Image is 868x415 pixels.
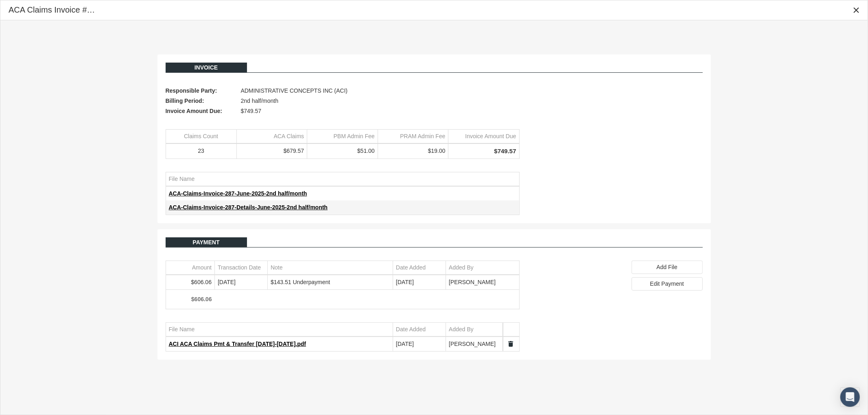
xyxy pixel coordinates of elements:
div: Transaction Date [218,264,261,272]
div: File Name [169,326,195,333]
span: $749.57 [241,106,262,116]
td: [PERSON_NAME] [446,337,503,351]
td: Column PRAM Admin Fee [378,130,448,143]
td: [DATE] [393,276,446,289]
div: Claims Count [184,133,218,140]
td: Column Date Added [393,323,446,337]
td: Column Amount [166,261,215,275]
td: Column PBM Admin Fee [307,130,378,143]
td: Column Added By [446,323,503,337]
span: Billing Period: [166,96,237,106]
div: Edit Payment [632,277,703,291]
div: Data grid [166,261,520,309]
div: $606.06 [169,295,212,303]
span: ADMINISTRATIVE CONCEPTS INC (ACI) [241,86,348,96]
div: $679.57 [240,147,304,155]
div: ACA Claims [274,133,304,140]
div: PBM Admin Fee [334,133,375,140]
span: 2nd half/month [241,96,279,106]
td: Column File Name [166,172,519,186]
div: Added By [449,326,474,333]
span: Edit Payment [650,280,684,287]
div: Data grid [166,129,520,159]
td: [PERSON_NAME] [446,276,519,289]
td: $143.51 Underpayment [268,276,393,289]
span: Responsible Party: [166,86,237,96]
td: Column Invoice Amount Due [448,130,519,143]
div: File Name [169,175,195,183]
td: [DATE] [215,276,268,289]
td: Column File Name [166,323,393,337]
span: Payment [192,239,219,246]
div: Close [849,3,864,17]
div: Data grid [166,172,520,215]
span: Invoice Amount Due: [166,106,237,116]
div: Date Added [396,264,426,272]
td: Column Added By [446,261,519,275]
span: Add File [656,264,677,270]
td: 23 [166,144,237,158]
div: $749.57 [451,147,516,155]
div: Added By [449,264,474,272]
td: $606.06 [166,276,215,289]
div: Invoice Amount Due [465,133,516,140]
div: ACA Claims Invoice #287 [9,4,98,15]
td: Column Transaction Date [215,261,268,275]
div: $19.00 [381,147,446,155]
td: [DATE] [393,337,446,351]
span: ACA-Claims-Invoice-287-June-2025-2nd half/month [169,190,307,197]
td: Column ACA Claims [236,130,307,143]
div: Open Intercom Messenger [840,387,860,407]
td: Column Claims Count [166,130,237,143]
div: Add File [632,261,703,274]
div: Date Added [396,326,426,333]
div: $51.00 [310,147,375,155]
span: ACA-Claims-Invoice-287-Details-June-2025-2nd half/month [169,204,328,211]
div: Data grid [166,322,520,352]
span: Invoice [195,64,218,71]
td: Column Note [268,261,393,275]
span: ACI ACA Claims Pmt & Transfer [DATE]-[DATE].pdf [169,341,306,347]
div: Amount [192,264,212,272]
div: Note [271,264,283,272]
a: Split [507,340,515,348]
div: PRAM Admin Fee [400,133,445,140]
td: Column Date Added [393,261,446,275]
